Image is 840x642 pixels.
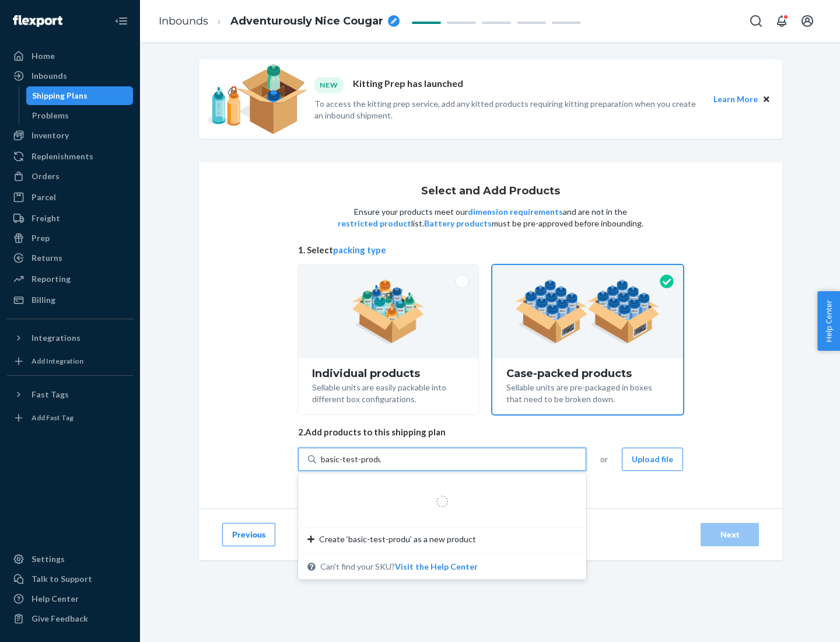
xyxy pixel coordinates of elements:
[32,332,80,344] div: Integrations
[230,14,383,29] span: Adventurously Nice Cougar
[7,188,133,207] a: Parcel
[32,573,92,585] div: Talk to Support
[314,98,703,121] p: To access the kitting prep service, add any kitted products requiring kitting preparation when yo...
[26,106,134,125] a: Problems
[7,352,133,371] a: Add Integration
[32,356,83,366] div: Add Integration
[32,151,93,162] div: Replenishments
[7,570,133,588] a: Talk to Support
[32,613,88,624] div: Give Feedback
[298,426,683,438] span: 2. Add products to this shipping plan
[770,9,793,33] button: Open notifications
[7,609,133,628] button: Give Feedback
[298,244,683,256] span: 1. Select
[312,368,464,379] div: Individual products
[32,294,55,306] div: Billing
[149,4,409,39] ol: breadcrumbs
[159,15,208,27] a: Inbounds
[32,191,56,203] div: Parcel
[7,270,133,288] a: Reporting
[7,167,133,186] a: Orders
[701,523,759,546] button: Next
[710,529,749,540] div: Next
[13,15,62,27] img: Flexport logo
[32,170,60,182] div: Orders
[7,47,133,65] a: Home
[32,389,69,400] div: Fast Tags
[7,67,133,85] a: Inbounds
[32,252,62,264] div: Returns
[319,533,476,545] span: Create ‘basic-test-produ’ as a new product
[395,561,478,573] button: Create ‘basic-test-produ’ as a new productCan't find your SKU?
[7,209,133,228] a: Freight
[622,448,683,471] button: Upload file
[796,9,819,33] button: Open account menu
[312,379,464,405] div: Sellable units are easily packable into different box configurations.
[337,206,645,229] p: Ensure your products meet our and are not in the list. must be pre-approved before inbounding.
[32,212,60,224] div: Freight
[7,147,133,166] a: Replenishments
[600,453,608,465] span: or
[32,70,67,82] div: Inbounds
[320,561,478,573] span: Can't find your SKU?
[32,90,87,102] div: Shipping Plans
[353,77,463,93] p: Kitting Prep has launched
[7,550,133,568] a: Settings
[7,291,133,309] a: Billing
[713,93,758,106] button: Learn More
[7,126,133,145] a: Inventory
[7,249,133,267] a: Returns
[32,553,65,565] div: Settings
[506,379,669,405] div: Sellable units are pre-packaged in boxes that need to be broken down.
[321,453,381,465] input: Create ‘basic-test-produ’ as a new productCan't find your SKU?Visit the Help Center
[32,273,71,285] div: Reporting
[506,368,669,379] div: Case-packed products
[222,523,275,546] button: Previous
[110,9,133,33] button: Close Navigation
[468,206,563,218] button: dimension requirements
[744,9,768,33] button: Open Search Box
[7,329,133,347] button: Integrations
[32,232,50,244] div: Prep
[32,593,79,605] div: Help Center
[314,77,344,93] div: NEW
[26,86,134,105] a: Shipping Plans
[7,385,133,404] button: Fast Tags
[424,218,492,229] button: Battery products
[7,409,133,427] a: Add Fast Tag
[515,280,660,344] img: case-pack.59cecea509d18c883b923b81aeac6d0b.png
[7,229,133,247] a: Prep
[32,130,69,141] div: Inventory
[352,280,425,344] img: individual-pack.facf35554cb0f1810c75b2bd6df2d64e.png
[817,291,840,351] button: Help Center
[32,110,69,121] div: Problems
[7,589,133,608] a: Help Center
[333,244,386,256] button: packing type
[421,186,560,197] h1: Select and Add Products
[32,413,73,423] div: Add Fast Tag
[760,93,773,106] button: Close
[32,50,55,62] div: Home
[338,218,411,229] button: restricted product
